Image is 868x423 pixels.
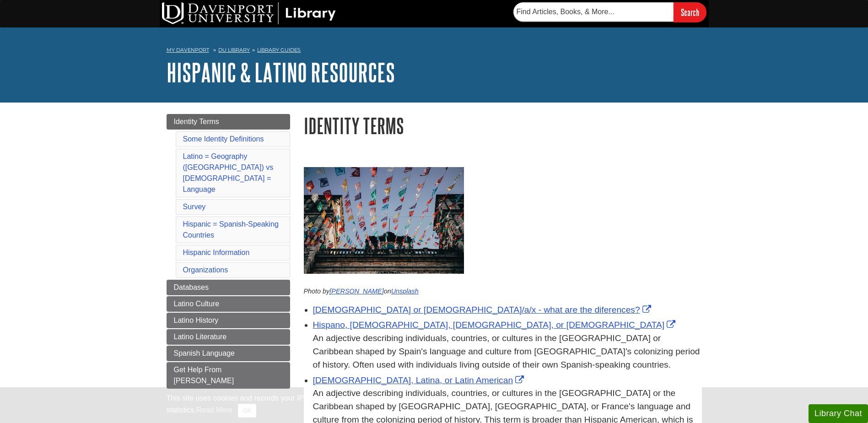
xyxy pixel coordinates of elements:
span: Get Help From [PERSON_NAME] [174,366,234,385]
a: Databases [167,280,290,295]
button: Library Chat [809,404,868,423]
a: Link opens in new window [313,375,527,385]
a: Some Identity Definitions [183,135,264,143]
span: Latino Literature [174,333,227,341]
p: Photo by on [304,287,702,297]
a: Link opens in new window [313,305,653,315]
a: My Davenport [167,46,209,54]
nav: breadcrumb [167,44,702,59]
h1: Identity Terms [304,114,702,137]
a: [PERSON_NAME] [329,287,383,295]
span: Spanish Language [174,349,235,357]
div: Guide Page Menu [167,114,290,389]
div: An adjective describing individuals, countries, or cultures in the [GEOGRAPHIC_DATA] or Caribbean... [313,332,702,371]
img: DU Library [162,2,336,24]
a: Latino Literature [167,329,290,345]
a: Library Guides [257,47,301,53]
a: Spanish Language [167,346,290,361]
a: Hispanic & Latino Resources [167,58,395,87]
a: Link opens in new window [313,320,678,330]
form: Searches DU Library's articles, books, and more [513,2,706,22]
a: Get Help From [PERSON_NAME] [167,362,290,389]
span: Latino Culture [174,300,220,308]
input: Search [674,2,706,22]
span: Identity Terms [174,118,219,125]
span: Databases [174,283,209,291]
a: Latino History [167,313,290,328]
a: Organizations [183,266,228,274]
a: Hispanic Information [183,249,250,256]
a: DU Library [218,47,250,53]
input: Find Articles, Books, & More... [513,2,674,22]
a: Latino = Geography ([GEOGRAPHIC_DATA]) vs [DEMOGRAPHIC_DATA] = Language [183,152,274,193]
a: Hispanic = Spanish-Speaking Countries [183,220,279,239]
span: Latino History [174,316,219,324]
a: Latino Culture [167,296,290,312]
img: Dia de los Muertos Flags [304,167,464,274]
a: Identity Terms [167,114,290,130]
a: Unsplash [391,287,419,295]
a: Survey [183,203,206,211]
